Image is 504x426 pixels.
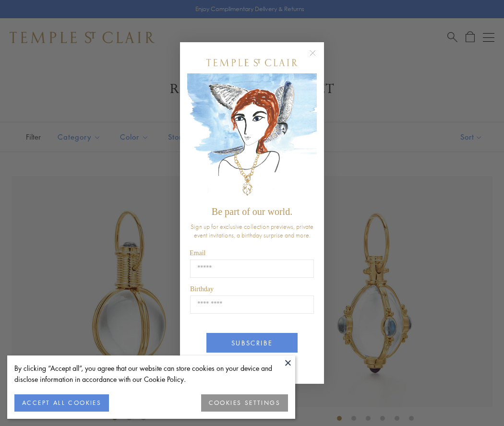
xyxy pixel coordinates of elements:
span: Email [190,249,205,257]
span: Sign up for exclusive collection previews, private event invitations, a birthday surprise and more. [191,222,313,239]
img: Temple St. Clair [206,59,298,66]
button: ACCEPT ALL COOKIES [14,394,109,412]
input: Email [190,260,314,278]
button: SUBSCRIBE [206,333,298,353]
span: Be part of our world. [212,206,292,217]
button: Close dialog [312,52,324,64]
span: Birthday [190,285,214,293]
img: c4a9eb12-d91a-4d4a-8ee0-386386f4f338.jpeg [187,73,317,201]
button: COOKIES SETTINGS [201,394,288,412]
div: By clicking “Accept all”, you agree that our website can store cookies on your device and disclos... [14,363,288,385]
